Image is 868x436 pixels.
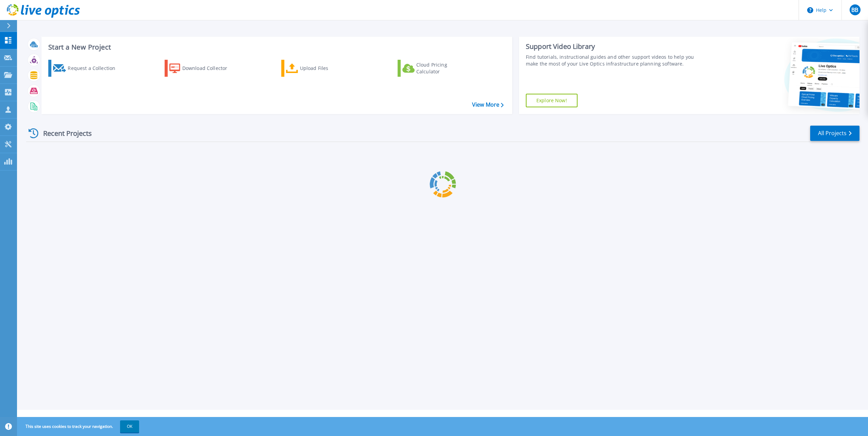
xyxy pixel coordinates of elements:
[26,125,101,142] div: Recent Projects
[810,126,859,141] a: All Projects
[165,60,240,77] a: Download Collector
[281,60,357,77] a: Upload Files
[19,420,139,433] span: This site uses cookies to track your navigation.
[120,420,139,433] button: OK
[526,54,702,67] div: Find tutorials, instructional guides and other support videos to help you make the most of your L...
[851,7,858,13] span: BB
[472,102,504,108] a: View More
[526,42,702,51] div: Support Video Library
[526,94,578,107] a: Explore Now!
[48,43,503,51] h3: Start a New Project
[68,61,122,75] div: Request a Collection
[398,60,473,77] a: Cloud Pricing Calculator
[48,60,124,77] a: Request a Collection
[182,61,237,75] div: Download Collector
[416,61,471,75] div: Cloud Pricing Calculator
[300,61,354,75] div: Upload Files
